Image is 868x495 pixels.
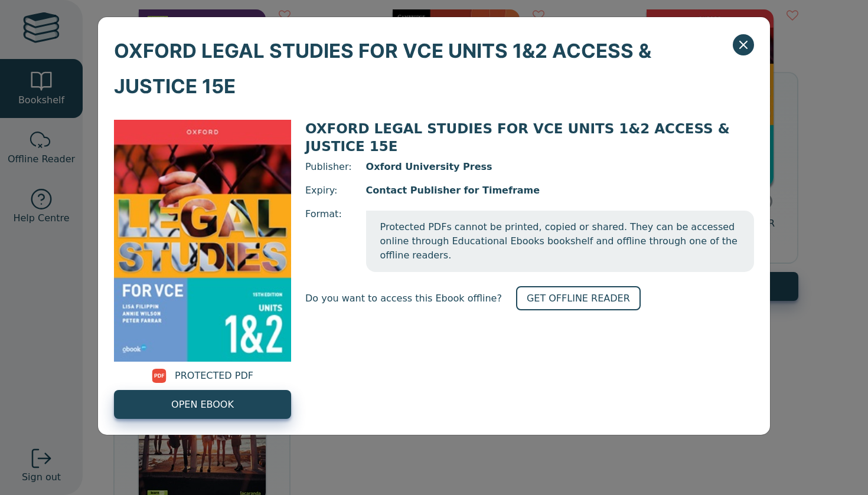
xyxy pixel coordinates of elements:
span: Oxford University Press [366,160,754,174]
img: pdf.svg [152,369,167,383]
button: Close [733,34,754,55]
div: Do you want to access this Ebook offline? [305,286,754,310]
span: OXFORD LEGAL STUDIES FOR VCE UNITS 1&2 ACCESS & JUSTICE 15E [114,33,733,104]
span: PROTECTED PDF [175,369,253,383]
span: Publisher: [305,160,352,174]
span: Format: [305,207,352,272]
span: OXFORD LEGAL STUDIES FOR VCE UNITS 1&2 ACCESS & JUSTICE 15E [305,121,730,154]
a: GET OFFLINE READER [516,286,641,310]
span: Contact Publisher for Timeframe [366,183,754,198]
img: 2456f1af-1f3c-4518-b6d8-b51dc4ac89f1.jpg [114,120,291,362]
span: OPEN EBOOK [171,398,234,412]
a: OPEN EBOOK [114,390,291,419]
span: Protected PDFs cannot be printed, copied or shared. They can be accessed online through Education... [366,211,754,272]
span: Expiry: [305,183,352,198]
